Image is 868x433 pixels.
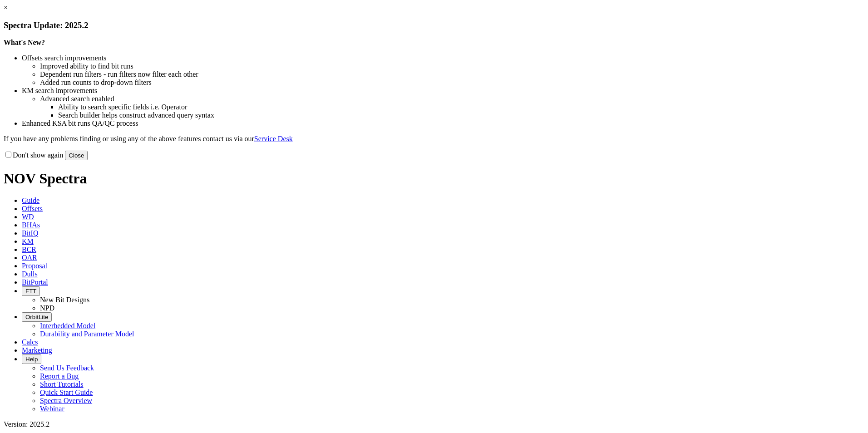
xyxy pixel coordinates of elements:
span: BitIQ [22,229,38,237]
li: Added run counts to drop-down filters [40,79,864,87]
span: Dulls [22,270,38,278]
a: Webinar [40,405,64,413]
span: WD [22,213,34,221]
h1: NOV Spectra [4,170,864,187]
a: Quick Start Guide [40,389,93,396]
h3: Spectra Update: 2025.2 [4,20,864,30]
span: Calcs [22,338,38,346]
span: Proposal [22,262,47,270]
a: Send Us Feedback [40,364,94,372]
li: KM search improvements [22,87,864,95]
span: FTT [25,288,36,295]
li: Advanced search enabled [40,95,864,103]
a: × [4,4,8,11]
label: Don't show again [4,151,63,159]
a: Report a Bug [40,372,79,380]
span: Offsets [22,205,43,212]
span: Help [25,356,38,363]
a: NPD [40,304,54,312]
a: Service Desk [254,135,293,143]
strong: What's New? [4,39,45,46]
div: Version: 2025.2 [4,420,864,428]
li: Improved ability to find bit runs [40,62,864,70]
li: Offsets search improvements [22,54,864,62]
span: Marketing [22,346,52,354]
a: Spectra Overview [40,397,92,404]
span: Guide [22,197,39,204]
li: Enhanced KSA bit runs QA/QC process [22,119,864,128]
p: If you have any problems finding or using any of the above features contact us via our [4,135,864,143]
span: OrbitLite [25,314,48,320]
li: Search builder helps construct advanced query syntax [58,111,864,119]
input: Don't show again [5,152,11,157]
li: Dependent run filters - run filters now filter each other [40,70,864,79]
span: OAR [22,254,37,261]
span: BCR [22,246,36,253]
a: Interbedded Model [40,322,95,330]
li: Ability to search specific fields i.e. Operator [58,103,864,111]
span: BHAs [22,221,40,229]
a: Short Tutorials [40,380,84,388]
span: BitPortal [22,278,48,286]
a: New Bit Designs [40,296,89,304]
a: Durability and Parameter Model [40,330,134,338]
button: Close [65,151,88,160]
span: KM [22,237,34,245]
